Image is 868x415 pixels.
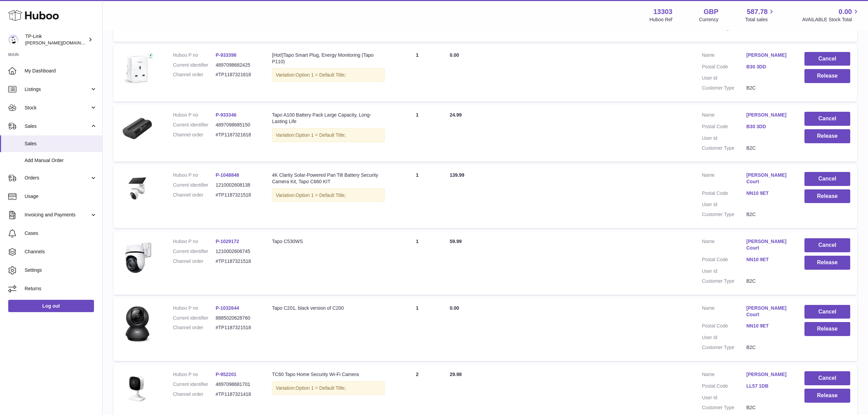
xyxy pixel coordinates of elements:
[173,132,216,138] dt: Channel order
[216,192,258,198] dd: #TP1187321518
[25,249,97,255] span: Channels
[702,135,746,142] dt: User Id
[25,105,90,111] span: Stock
[702,278,746,284] dt: Customer Type
[173,391,216,398] dt: Channel order
[25,123,90,130] span: Sales
[746,238,791,251] a: [PERSON_NAME] Court
[702,394,746,401] dt: User Id
[804,305,850,319] button: Cancel
[702,383,746,391] dt: Postal Code
[173,71,216,78] dt: Channel order
[216,248,258,255] dd: 1210002606745
[746,112,791,118] a: [PERSON_NAME]
[216,305,239,311] a: P-1032644
[272,305,385,311] div: Tapo C201, black version of C200
[173,192,216,198] dt: Channel order
[25,40,173,45] span: [PERSON_NAME][DOMAIN_NAME][EMAIL_ADDRESS][DOMAIN_NAME]
[746,123,791,130] a: B30 3DD
[25,175,90,181] span: Orders
[702,404,746,411] dt: Customer Type
[25,86,90,93] span: Listings
[272,128,385,142] div: Variation:
[804,238,850,252] button: Cancel
[216,71,258,78] dd: #TP1187321618
[802,16,860,23] span: AVAILABLE Stock Total
[702,123,746,132] dt: Postal Code
[702,201,746,208] dt: User Id
[25,157,97,164] span: Add Manual Order
[702,112,746,120] dt: Name
[746,145,791,151] dd: B2C
[120,112,154,146] img: 1_large_20230109015328j.png
[804,69,850,83] button: Release
[296,192,346,198] span: Option 1 = Default Title;
[804,389,850,403] button: Release
[173,381,216,388] dt: Current identifier
[173,182,216,188] dt: Current identifier
[216,52,236,58] a: P-933398
[746,172,791,185] a: [PERSON_NAME] Court
[802,7,860,23] a: 0.00 AVAILABLE Stock Total
[704,7,718,16] strong: GBP
[702,75,746,81] dt: User Id
[173,258,216,265] dt: Channel order
[25,33,87,46] div: TP-Link
[120,172,154,206] img: Tapo_C660_KIT_EU_1.0_overview_01_large_20250408025139g.jpg
[173,315,216,321] dt: Current identifier
[120,371,154,405] img: Tapo_TC60_EU_1.0_2002_Eglish_01_large_1600140971290i.jpg
[450,372,462,377] span: 29.98
[702,305,746,320] dt: Name
[702,145,746,151] dt: Customer Type
[702,64,746,72] dt: Postal Code
[746,371,791,378] a: [PERSON_NAME]
[804,256,850,270] button: Release
[746,383,791,389] a: LL57 1DB
[296,132,346,138] span: Option 1 = Default Title;
[746,211,791,218] dd: B2C
[8,300,94,312] a: Log out
[450,112,462,118] span: 24.99
[804,52,850,66] button: Cancel
[173,248,216,255] dt: Current identifier
[650,16,673,23] div: Huboo Ref
[216,381,258,388] dd: 4897098681701
[450,305,459,311] span: 0.00
[25,68,97,74] span: My Dashboard
[392,298,443,361] td: 1
[120,238,154,276] img: 133031744299961.jpg
[272,381,385,395] div: Variation:
[702,334,746,341] dt: User Id
[392,105,443,162] td: 1
[25,230,97,237] span: Cases
[702,52,746,60] dt: Name
[702,85,746,91] dt: Customer Type
[804,189,850,203] button: Release
[702,268,746,275] dt: User Id
[702,344,746,351] dt: Customer Type
[702,323,746,331] dt: Postal Code
[804,112,850,126] button: Cancel
[392,165,443,228] td: 1
[216,132,258,138] dd: #TP1187321618
[804,129,850,143] button: Release
[804,371,850,385] button: Cancel
[25,267,97,273] span: Settings
[653,7,673,16] strong: 13303
[216,239,239,244] a: P-1029172
[216,258,258,265] dd: #TP1187321518
[216,372,236,377] a: P-952201
[272,188,385,202] div: Variation:
[702,172,746,187] dt: Name
[747,7,768,16] span: 587.78
[745,16,775,23] span: Total sales
[804,172,850,186] button: Cancel
[216,182,258,188] dd: 1210002608138
[173,122,216,128] dt: Current identifier
[173,305,216,311] dt: Huboo P no
[296,385,346,391] span: Option 1 = Default Title;
[702,190,746,198] dt: Postal Code
[296,72,346,78] span: Option 1 = Default Title;
[25,285,97,292] span: Returns
[216,324,258,331] dd: #TP1187321518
